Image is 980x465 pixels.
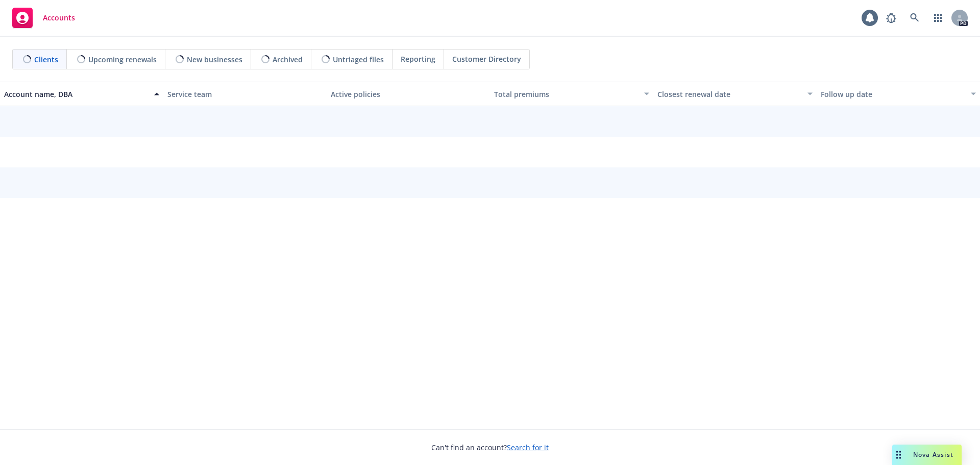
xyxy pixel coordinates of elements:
[431,442,549,453] span: Can't find an account?
[821,89,965,100] div: Follow up date
[494,89,638,100] div: Total premiums
[187,54,242,65] span: New businesses
[928,8,948,28] a: Switch app
[657,89,801,100] div: Closest renewal date
[507,443,549,452] a: Search for it
[892,445,962,465] button: Nova Assist
[653,82,817,106] button: Closest renewal date
[452,54,521,64] span: Customer Directory
[88,54,157,65] span: Upcoming renewals
[273,54,303,65] span: Archived
[4,89,148,100] div: Account name, DBA
[34,54,58,65] span: Clients
[8,4,79,32] a: Accounts
[167,89,323,100] div: Service team
[913,450,953,459] span: Nova Assist
[817,82,980,106] button: Follow up date
[892,445,905,465] div: Drag to move
[163,82,327,106] button: Service team
[904,8,925,28] a: Search
[401,54,435,64] span: Reporting
[881,8,901,28] a: Report a Bug
[331,89,486,100] div: Active policies
[43,14,75,22] span: Accounts
[333,54,384,65] span: Untriaged files
[490,82,653,106] button: Total premiums
[327,82,490,106] button: Active policies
